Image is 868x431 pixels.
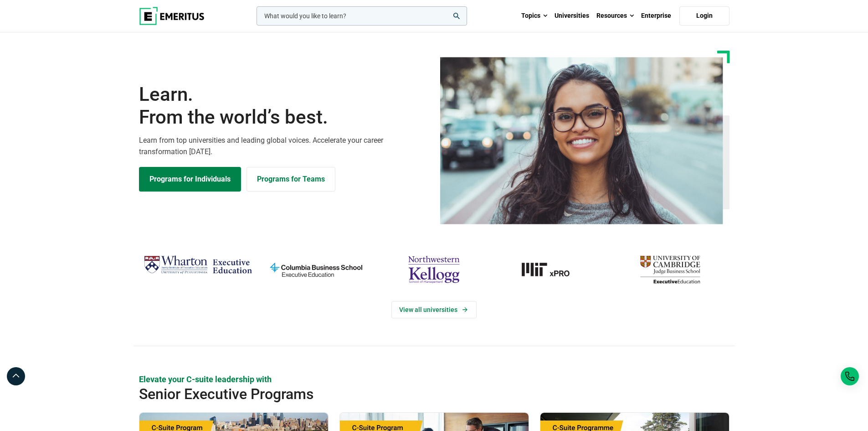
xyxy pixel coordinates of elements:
[440,57,723,224] img: Learn from the world's best
[498,252,606,287] img: MIT xPRO
[139,167,241,192] a: Explore Programs
[247,167,335,192] a: Explore for Business
[139,83,429,129] h1: Learn.
[144,252,252,279] img: Wharton Executive Education
[257,6,467,26] input: woocommerce-product-search-field-0
[139,135,429,158] p: Learn from top universities and leading global voices. Accelerate your career transformation [DATE].
[139,106,429,129] span: From the world’s best.
[262,252,370,287] img: columbia-business-school
[616,252,724,287] img: cambridge-judge-business-school
[380,252,488,287] img: northwestern-kellogg
[139,385,670,403] h2: Senior Executive Programs
[391,301,477,318] a: View Universities
[498,252,606,287] a: MIT-xPRO
[139,374,729,385] p: Elevate your C-suite leadership with
[679,6,729,26] a: Login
